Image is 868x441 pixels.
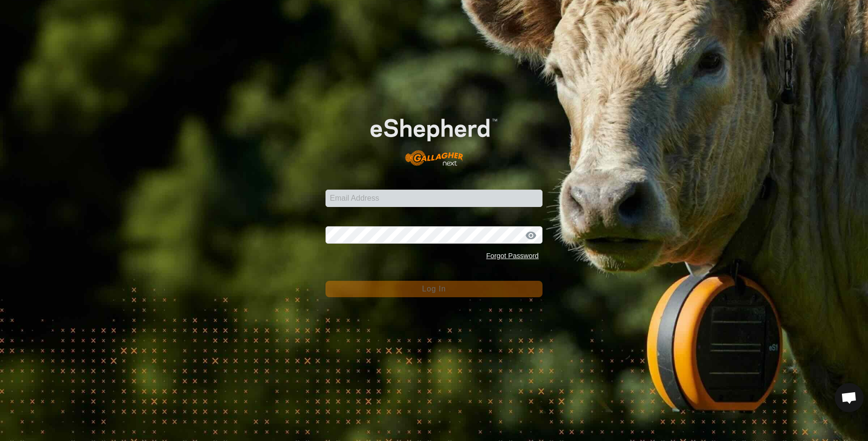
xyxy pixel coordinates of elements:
a: Forgot Password [486,252,539,260]
input: Email Address [325,190,542,207]
a: Open chat [835,383,864,412]
span: Log In [422,285,446,293]
img: E-shepherd Logo [347,100,521,174]
button: Log In [325,281,542,297]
